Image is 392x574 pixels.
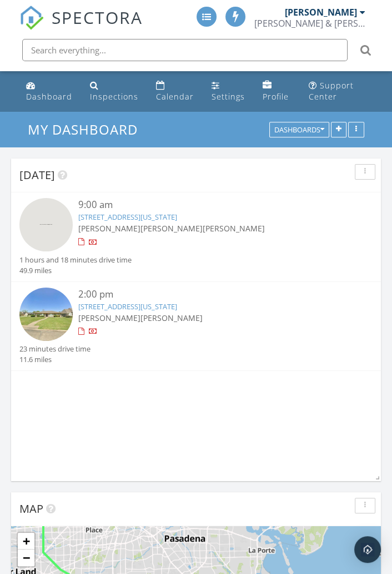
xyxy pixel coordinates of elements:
[354,536,381,563] div: Open Intercom Messenger
[263,91,289,102] div: Profile
[19,265,132,276] div: 49.9 miles
[19,255,132,265] div: 1 hours and 18 minutes drive time
[19,501,43,516] span: Map
[152,76,198,107] a: Calendar
[19,167,55,182] span: [DATE]
[140,313,203,323] span: [PERSON_NAME]
[258,76,295,107] a: Profile
[207,76,249,107] a: Settings
[19,15,143,38] a: SPECTORA
[19,344,91,354] div: 23 minutes drive time
[78,288,343,301] div: 2:00 pm
[18,550,34,566] a: Zoom out
[212,91,245,102] div: Settings
[26,91,72,102] div: Dashboard
[52,6,143,29] span: SPECTORA
[19,198,373,276] a: 9:00 am [STREET_ADDRESS][US_STATE] [PERSON_NAME][PERSON_NAME][PERSON_NAME] 1 hours and 18 minutes...
[22,76,77,107] a: Dashboard
[22,39,348,61] input: Search everything...
[274,126,324,134] div: Dashboards
[285,7,357,18] div: [PERSON_NAME]
[19,288,373,365] a: 2:00 pm [STREET_ADDRESS][US_STATE] [PERSON_NAME][PERSON_NAME] 23 minutes drive time 11.6 miles
[269,122,329,138] button: Dashboards
[203,223,265,234] span: [PERSON_NAME]
[18,533,34,550] a: Zoom in
[90,91,138,102] div: Inspections
[78,313,140,323] span: [PERSON_NAME]
[19,198,73,251] img: streetview
[304,76,370,107] a: Support Center
[78,198,343,212] div: 9:00 am
[309,80,354,102] div: Support Center
[78,301,177,311] a: [STREET_ADDRESS][US_STATE]
[28,120,147,138] a: My Dashboard
[86,76,143,107] a: Inspections
[78,212,177,222] a: [STREET_ADDRESS][US_STATE]
[254,18,365,29] div: Bryan & Bryan Inspections
[19,354,91,365] div: 11.6 miles
[156,91,194,102] div: Calendar
[19,6,44,30] img: The Best Home Inspection Software - Spectora
[78,223,140,234] span: [PERSON_NAME]
[19,288,73,341] img: streetview
[140,223,203,234] span: [PERSON_NAME]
